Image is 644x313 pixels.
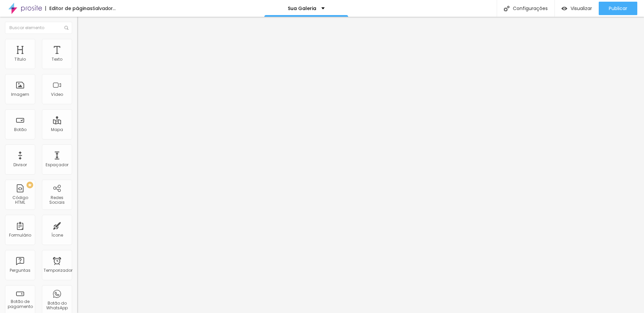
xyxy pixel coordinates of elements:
font: Botão de pagamento [8,299,33,309]
font: Botão [14,127,26,132]
font: Redes Sociais [49,195,65,205]
input: Buscar elemento [5,22,72,34]
font: Código HTML [12,195,28,205]
font: Vídeo [51,91,63,97]
font: Perguntas [10,267,31,273]
font: Sua Galeria [288,5,316,12]
font: Botão do WhatsApp [46,300,68,311]
font: Configurações [513,5,548,12]
font: Divisor [13,162,27,168]
font: Mapa [51,127,63,132]
font: Salvador... [93,5,116,12]
img: Ícone [504,6,509,11]
iframe: Editor [77,17,644,313]
font: Ícone [51,232,63,238]
img: Ícone [64,26,68,30]
button: Visualizar [555,2,599,15]
font: Imagem [11,91,29,97]
font: Publicar [609,5,627,12]
font: Temporizador [44,267,72,273]
img: view-1.svg [561,6,567,11]
font: Texto [52,56,62,62]
font: Editor de páginas [49,5,93,12]
button: Publicar [599,2,637,15]
font: Visualizar [571,5,592,12]
font: Formulário [9,232,31,238]
font: Espaçador [46,162,68,168]
font: Título [14,56,26,62]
